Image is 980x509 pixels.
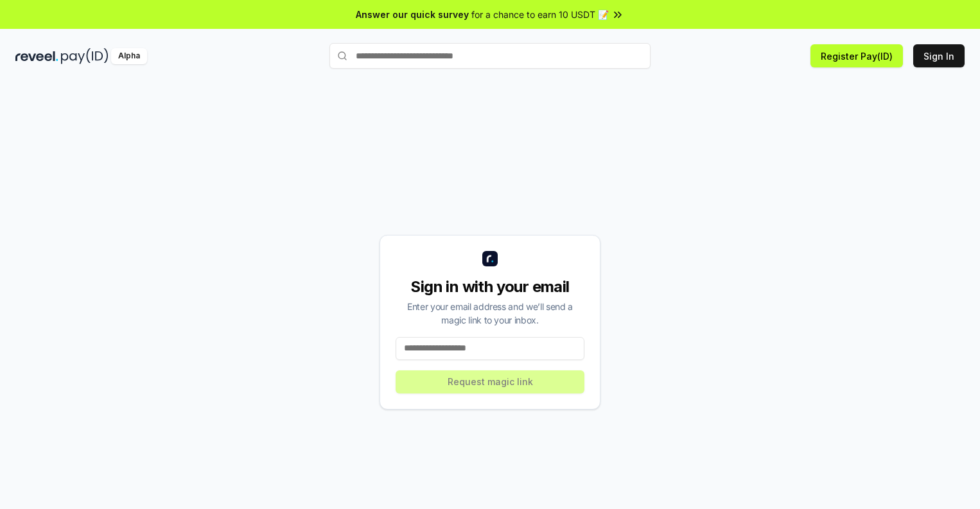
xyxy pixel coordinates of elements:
button: Sign In [913,44,965,67]
span: for a chance to earn 10 USDT 📝 [471,8,609,21]
img: logo_small [482,251,498,266]
span: Answer our quick survey [356,8,469,21]
div: Sign in with your email [396,277,584,297]
div: Alpha [111,48,147,64]
img: reveel_dark [15,48,58,64]
img: pay_id [61,48,109,64]
button: Register Pay(ID) [810,44,903,67]
div: Enter your email address and we’ll send a magic link to your inbox. [396,300,584,327]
